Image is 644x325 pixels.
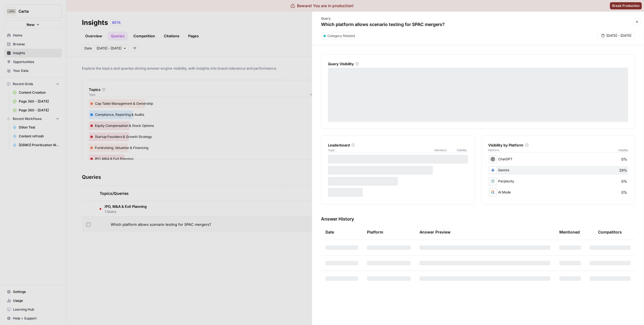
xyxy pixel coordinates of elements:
[321,21,445,28] p: Which platform allows scenario testing for SPAC mergers?
[598,229,622,235] div: Competitors
[598,32,635,39] button: [DATE] - [DATE]
[621,190,627,195] span: 0%
[328,148,435,152] span: Topic
[367,224,383,240] div: Platform
[606,33,631,38] span: [DATE] - [DATE]
[488,177,629,186] div: Perplexity
[618,148,628,152] span: Visibility
[488,148,500,152] span: Platform
[328,142,468,148] div: Leaderboard
[621,156,627,162] span: 0%
[420,224,550,240] div: Answer Preview
[321,16,445,21] p: Query
[327,33,355,38] span: Category Related
[488,142,629,148] div: Visibility by Platform
[488,155,629,164] div: ChatGPT
[325,224,334,240] div: Date
[559,224,580,240] div: Mentioned
[621,179,627,184] span: 0%
[435,148,457,152] span: Mentions
[328,61,628,67] div: Query Visibility
[619,167,627,173] span: 29%
[321,216,635,222] h3: Answer History
[488,166,629,175] div: Gemini
[488,188,629,197] div: AI Mode
[457,148,468,152] span: Visibility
